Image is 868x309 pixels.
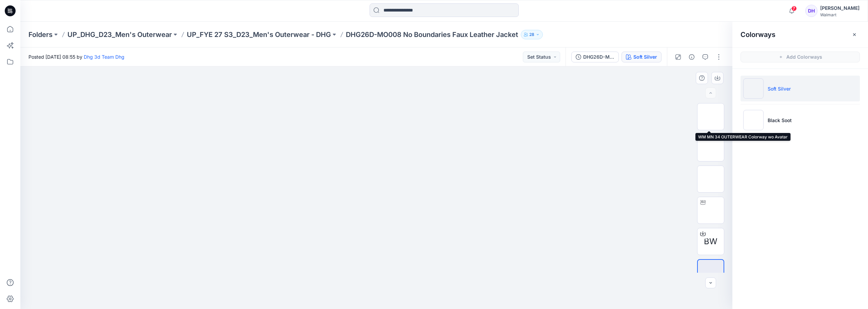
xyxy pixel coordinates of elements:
div: DH [805,5,817,17]
a: Folders [28,30,53,39]
img: Black Soot [743,110,764,130]
div: Walmart [820,12,860,17]
p: DHG26D-MO008 No Boundaries Faux Leather Jacket [346,30,518,39]
p: Soft Silver [768,85,791,92]
a: UP_DHG_D23_Men's Outerwear [67,30,172,39]
button: DHG26D-MO008 No Boundaries Faux Leather Jacket [571,52,619,62]
img: Soft Silver [743,78,764,99]
button: Soft Silver [622,52,662,62]
a: Dhg 3d Team Dhg [84,54,124,60]
a: UP_FYE 27 S3_D23_Men's Outerwear - DHG [187,30,331,39]
span: 7 [791,6,797,11]
span: BW [704,235,717,248]
div: DHG26D-MO008 No Boundaries Faux Leather Jacket [583,53,614,61]
p: 28 [529,31,534,38]
button: 28 [521,30,543,39]
div: [PERSON_NAME] [820,4,860,12]
div: Soft Silver [633,53,657,61]
span: Posted [DATE] 08:55 by [28,53,124,60]
h2: Colorways [741,31,775,39]
button: Details [686,52,697,62]
p: Black Soot [768,117,792,124]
